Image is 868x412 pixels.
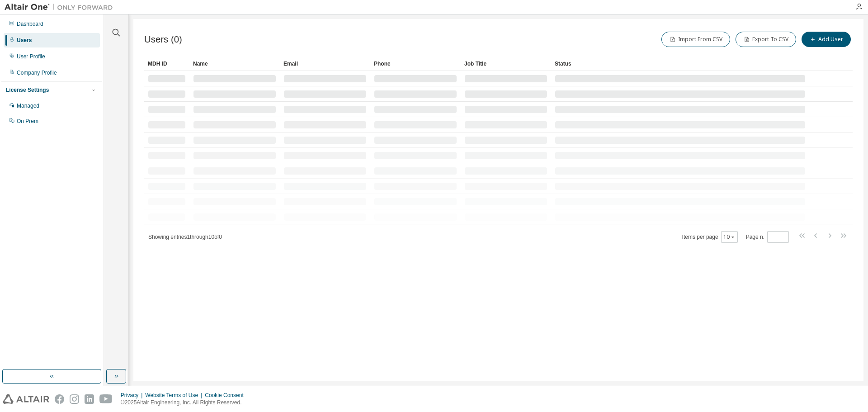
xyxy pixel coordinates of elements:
div: On Prem [17,118,38,125]
div: Job Title [464,57,547,71]
img: instagram.svg [70,394,79,404]
div: Managed [17,102,39,109]
div: Phone [374,57,457,71]
div: MDH ID [148,57,186,71]
img: facebook.svg [55,394,64,404]
div: Users [17,37,32,44]
div: Cookie Consent [205,392,249,399]
button: Export To CSV [736,32,796,47]
span: Items per page [682,231,738,243]
img: youtube.svg [99,394,113,404]
button: 10 [723,233,736,241]
div: Company Profile [17,69,57,76]
span: Users (0) [144,34,182,45]
div: Dashboard [17,20,43,28]
img: altair_logo.svg [3,394,49,404]
img: linkedin.svg [85,394,94,404]
div: Name [193,57,276,71]
div: User Profile [17,53,45,60]
span: Showing entries 1 through 10 of 0 [148,234,222,240]
div: Email [283,57,367,71]
div: Status [555,57,806,71]
div: License Settings [6,86,49,94]
button: Add User [802,32,851,47]
div: Website Terms of Use [145,392,205,399]
span: Page n. [746,231,789,243]
img: Altair One [5,3,118,12]
p: © 2025 Altair Engineering, Inc. All Rights Reserved. [121,399,249,407]
button: Import From CSV [661,32,730,47]
div: Privacy [121,392,145,399]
